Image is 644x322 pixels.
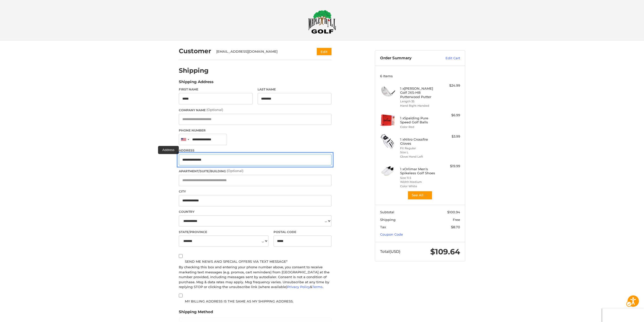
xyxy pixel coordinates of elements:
div: [EMAIL_ADDRESS][DOMAIN_NAME] [216,49,312,55]
input: Send me news and special offers via text message* [179,254,183,258]
span: $100.94 [447,210,460,214]
legend: Shipping Method [179,309,213,317]
label: City [179,189,331,194]
a: Privacy Policy [287,285,310,289]
li: Length 35 [400,99,439,104]
input: First Name [179,93,253,104]
label: Last Name [258,87,331,92]
button: See All [407,191,433,200]
li: Glove Hand Left [400,155,439,159]
h4: 1 x Spalding Pure Speed Golf Balls [400,116,439,124]
input: My billing address is the same as my shipping address. [179,294,183,297]
label: My billing address is the same as my shipping address. [179,299,331,303]
label: First Name [179,87,253,92]
li: Fit Regular [400,146,439,150]
div: Customer [179,47,211,55]
img: Maple Hill Golf [308,10,336,34]
div: [EMAIL_ADDRESS][DOMAIN_NAME] [216,49,307,54]
input: City [179,195,331,206]
li: Color Red [400,125,439,129]
label: Apartment/Suite/Building [179,168,331,174]
div: $6.99 [440,113,460,118]
div: United States: +1 [179,134,191,145]
label: Country [179,210,331,214]
iframe: Google Iframe | Google Customer Reviews [602,308,644,322]
small: (Optional) [206,108,223,112]
label: Address [179,148,331,153]
legend: Shipping Address [179,79,213,87]
label: Postal Code [274,230,332,234]
div: By checking this box and entering your phone number above, you consent to receive marketing text ... [179,265,331,290]
label: Company Name [179,107,331,112]
input: Last Name [258,93,331,104]
label: Send me news and special offers via text message* [179,259,331,263]
li: Width Medium [400,180,439,184]
label: State/Province [179,230,268,234]
h2: Shipping [179,67,209,74]
select: Country [179,215,331,227]
input: Postal Code [274,235,332,247]
div: $24.99 [440,83,460,88]
span: Total (USD) [380,249,400,254]
span: Tax [380,225,386,229]
h3: Order Summary [380,56,435,61]
h4: 1 x Orlimar Men's Spikeless Golf Shoes [400,167,439,175]
button: Edit [317,48,331,55]
h3: 6 Items [380,74,460,78]
li: Size L [400,150,439,155]
span: Free [453,218,460,222]
label: Phone Number [179,128,331,133]
a: Coupon Code [380,232,403,236]
span: Subtotal [380,210,394,214]
h2: Customer [179,47,211,55]
a: Edit Cart [435,56,460,61]
input: Address [179,154,331,165]
div: $3.99 [440,134,460,139]
h4: 1 x [PERSON_NAME] Golf JXS-HB Putterwood Putter [400,86,439,99]
span: Shipping [380,218,396,222]
a: Terms [312,285,323,289]
span: $8.70 [451,225,460,229]
input: Apartment/Suite/Building (Optional) [179,175,331,186]
input: Phone Number. +1 201-555-0123 [179,134,227,145]
span: $109.64 [430,247,460,256]
li: Color White [400,184,439,188]
div: $19.99 [440,164,460,169]
h4: 1 x Nitro Crossfire Gloves [400,137,439,146]
select: State/Province [179,235,268,247]
input: Company Name (Optional) [179,114,331,125]
li: Hand Right-Handed [400,104,439,108]
small: (Optional) [227,169,243,173]
li: Size 11.5 [400,176,439,180]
